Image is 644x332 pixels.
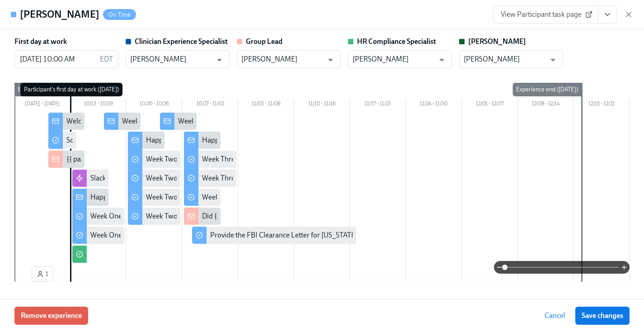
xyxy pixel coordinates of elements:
div: Welcome To The Charlie Health Team! [66,116,184,126]
div: Slack Invites [90,173,128,183]
div: Happy Final Week of Onboarding! [202,135,307,145]
div: 12/15 – 12/21 [573,99,630,111]
strong: Group Lead [246,37,282,46]
a: View Participant task page [493,5,598,24]
span: On Time [103,11,136,18]
button: Remove experience [14,307,88,325]
div: Week One: Essential Compliance Tasks (~6.5 hours to complete) [90,230,287,240]
div: 10/13 – 10/19 [71,99,127,111]
div: Happy First Day! [90,192,141,202]
button: Open [435,53,449,67]
div: 11/17 – 11/23 [350,99,406,111]
button: Cancel [538,307,572,325]
div: 12/08 – 12/14 [518,99,574,111]
div: 11/24 – 11/30 [406,99,462,111]
div: Week Three: Final Onboarding Tasks (~1.5 hours to complete) [202,192,390,202]
h4: [PERSON_NAME] [20,8,99,21]
button: Save changes [575,307,630,325]
strong: Clinician Experience Specialist [135,37,228,46]
button: Open [212,53,226,67]
span: 1 [37,270,48,279]
span: View Participant task page [501,10,591,19]
span: Remove experience [21,311,82,320]
div: Happy Week Two! [146,135,202,145]
div: Experience end ([DATE]) [512,83,582,96]
div: Week Two Onboarding Recap! [178,116,272,126]
button: Open [546,53,560,67]
button: View task page [598,5,617,24]
div: Did {{ participant.fullName }} Schedule A Meet & Greet? [202,211,373,221]
strong: [PERSON_NAME] [468,37,526,46]
div: 10/27 – 11/02 [182,99,238,111]
div: Week Two: Core Processes (~1.25 hours to complete) [146,192,307,202]
div: Provide the FBI Clearance Letter for [US_STATE] [210,230,357,240]
div: Week Two: Get To Know Your Role (~4 hours to complete) [146,173,322,183]
div: [DATE] – [DATE] [14,99,71,111]
strong: HR Compliance Specialist [357,37,436,46]
div: 11/10 – 11/16 [294,99,350,111]
div: Week Three: Cultural Competence & Special Populations (~3 hours to complete) [202,154,446,164]
div: {{ participant.fullName }} has started onboarding [66,154,217,164]
span: Cancel [545,311,565,320]
div: Participant's first day at work ([DATE]) [20,83,122,96]
div: Week Two: Core Compliance Tasks (~ 4 hours) [146,154,287,164]
div: 11/03 – 11/09 [238,99,294,111]
div: Week One: Welcome To Charlie Health Tasks! (~3 hours to complete) [90,211,300,221]
label: First day at work [14,37,67,47]
div: Week Three: Ethics, Conduct, & Legal Responsibilities (~5 hours to complete) [202,173,437,183]
div: Week Two: Compliance Crisis Response (~1.5 hours to complete) [146,211,343,221]
div: Software Set-Up [66,135,116,145]
div: 12/01 – 12/07 [462,99,518,111]
div: Week One Onboarding Recap! [122,116,216,126]
div: 10/20 – 10/26 [126,99,182,111]
button: Open [324,53,338,67]
p: EDT [100,54,113,64]
button: 1 [32,266,53,282]
span: Save changes [582,311,623,320]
